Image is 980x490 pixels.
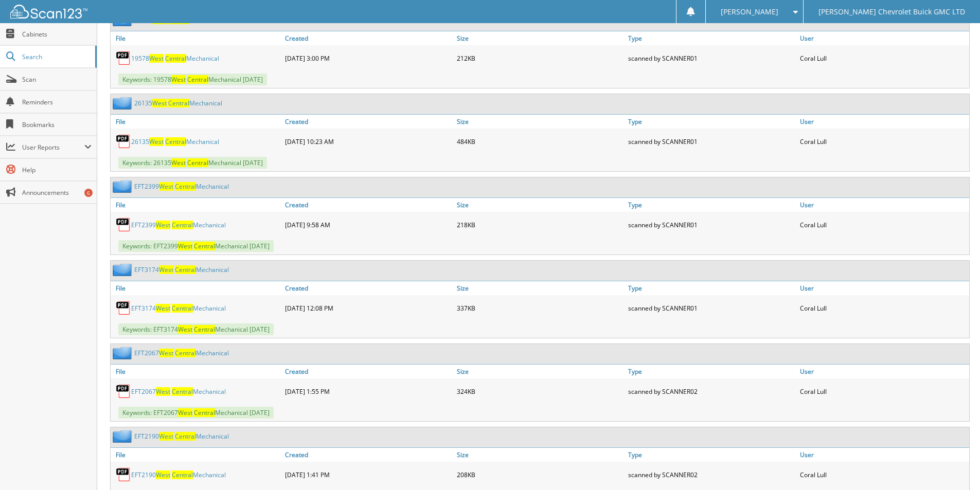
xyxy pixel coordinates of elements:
span: Central [165,137,186,146]
div: 212KB [454,48,626,68]
div: scanned by SCANNER02 [626,381,797,402]
a: Type [626,281,797,295]
span: West [171,158,186,167]
div: 337KB [454,298,626,318]
span: Help [22,166,92,174]
a: Created [282,365,454,378]
a: File [111,115,282,129]
span: User Reports [22,143,84,152]
span: Keywords: EFT2067 Mechanical [DATE] [118,407,274,419]
img: PDF.png [116,467,131,482]
a: Type [626,365,797,378]
a: EFT3174West CentralMechanical [131,304,226,313]
a: EFT2190West CentralMechanical [134,432,229,441]
img: folder2.png [113,180,134,193]
a: User [797,198,969,212]
a: 26135West CentralMechanical [134,99,222,107]
span: West [159,265,173,274]
span: Central [175,349,196,357]
span: West [156,304,170,313]
img: folder2.png [113,347,134,359]
span: West [159,349,173,357]
span: West [156,387,170,396]
span: Keywords: EFT3174 Mechanical [DATE] [118,323,274,335]
span: West [178,408,192,417]
a: Size [454,198,626,212]
span: [PERSON_NAME] [721,9,778,15]
span: West [171,75,186,84]
span: Reminders [22,98,92,106]
span: Cabinets [22,30,92,39]
img: folder2.png [113,97,134,110]
div: [DATE] 9:58 AM [282,214,454,235]
a: User [797,281,969,295]
span: Scan [22,75,92,84]
a: EFT2190West CentralMechanical [131,470,226,479]
span: Central [172,470,193,479]
div: [DATE] 1:55 PM [282,381,454,402]
img: PDF.png [116,217,131,232]
div: 208KB [454,464,626,485]
a: File [111,448,282,462]
span: Keywords: 19578 Mechanical [DATE] [118,74,267,85]
div: 218KB [454,214,626,235]
a: File [111,365,282,378]
a: File [111,31,282,45]
div: Coral Lull [797,464,969,485]
span: Central [175,265,196,274]
a: Created [282,115,454,129]
span: West [156,221,170,229]
span: [PERSON_NAME] Chevrolet Buick GMC LTD [818,9,965,15]
span: Central [175,432,196,441]
a: 26135West CentralMechanical [131,137,219,146]
span: West [159,432,173,441]
span: Central [187,158,208,167]
span: Keywords: 26135 Mechanical [DATE] [118,157,267,169]
span: Keywords: EFT2399 Mechanical [DATE] [118,240,274,252]
div: Coral Lull [797,131,969,152]
span: West [159,182,173,191]
span: Central [175,182,196,191]
span: Central [172,221,193,229]
a: EFT2399West CentralMechanical [134,182,229,191]
span: Central [194,325,215,334]
a: Created [282,31,454,45]
span: West [149,54,164,63]
img: folder2.png [113,430,134,443]
span: West [149,137,164,146]
div: scanned by SCANNER01 [626,131,797,152]
a: EFT2067West CentralMechanical [134,349,229,357]
div: 484KB [454,131,626,152]
img: scan123-logo-white.svg [10,5,87,19]
img: PDF.png [116,134,131,149]
div: [DATE] 12:08 PM [282,298,454,318]
a: Type [626,448,797,462]
span: West [156,470,170,479]
a: Size [454,281,626,295]
iframe: Chat Widget [929,441,980,490]
span: West [152,99,167,107]
div: Coral Lull [797,381,969,402]
span: Central [187,75,208,84]
span: Search [22,52,90,61]
a: Size [454,115,626,129]
a: User [797,365,969,378]
div: 324KB [454,381,626,402]
a: User [797,115,969,129]
a: File [111,198,282,212]
a: EFT2399West CentralMechanical [131,221,226,229]
a: Created [282,198,454,212]
a: Size [454,31,626,45]
div: Coral Lull [797,214,969,235]
span: Central [194,408,215,417]
div: scanned by SCANNER02 [626,464,797,485]
span: West [178,325,192,334]
span: Announcements [22,188,92,197]
a: EFT3174West CentralMechanical [134,265,229,274]
div: scanned by SCANNER01 [626,48,797,68]
img: PDF.png [116,50,131,66]
a: Type [626,31,797,45]
div: Coral Lull [797,298,969,318]
a: EFT2067West CentralMechanical [131,387,226,396]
